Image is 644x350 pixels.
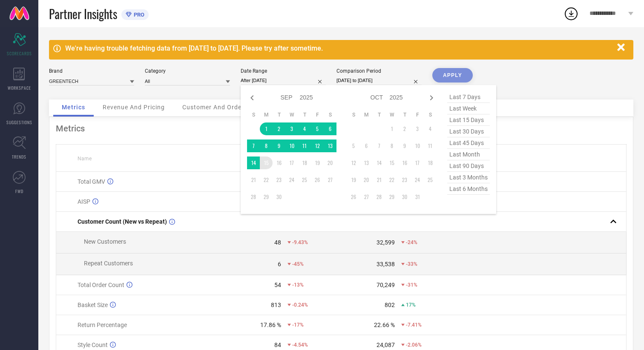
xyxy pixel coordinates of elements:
td: Wed Oct 01 2025 [385,122,398,135]
span: SUGGESTIONS [6,119,32,125]
td: Sun Oct 26 2025 [347,191,360,203]
td: Tue Sep 09 2025 [273,139,285,152]
td: Wed Oct 22 2025 [385,174,398,186]
span: SCORECARDS [7,50,32,57]
th: Saturday [324,111,336,118]
td: Tue Sep 23 2025 [273,174,285,186]
span: last 45 days [447,137,490,149]
td: Wed Sep 24 2025 [285,174,298,186]
div: We're having trouble fetching data from [DATE] to [DATE]. Please try after sometime. [65,44,613,52]
td: Mon Oct 13 2025 [360,157,373,169]
th: Friday [411,111,424,118]
span: Basket Size [78,302,108,308]
td: Thu Sep 11 2025 [298,139,311,152]
td: Wed Sep 17 2025 [285,157,298,169]
td: Sat Sep 20 2025 [324,157,336,169]
td: Sat Sep 27 2025 [324,174,336,186]
td: Thu Oct 16 2025 [398,157,411,169]
span: -0.24% [292,302,308,308]
td: Mon Oct 06 2025 [360,139,373,152]
td: Fri Oct 24 2025 [411,174,424,186]
span: WORKSPACE [8,85,31,91]
span: Name [78,156,92,162]
td: Thu Sep 04 2025 [298,122,311,135]
td: Thu Oct 23 2025 [398,174,411,186]
td: Wed Sep 03 2025 [285,122,298,135]
td: Mon Sep 29 2025 [260,191,273,203]
td: Tue Oct 07 2025 [373,139,385,152]
td: Wed Oct 08 2025 [385,139,398,152]
span: last week [447,103,490,114]
td: Tue Sep 02 2025 [273,122,285,135]
span: FWD [15,188,23,194]
td: Sun Sep 14 2025 [247,157,260,169]
td: Wed Oct 29 2025 [385,191,398,203]
div: 802 [385,302,395,308]
span: 17% [406,302,416,308]
span: -17% [292,322,304,328]
span: -4.54% [292,342,308,348]
td: Thu Oct 09 2025 [398,139,411,152]
td: Thu Oct 02 2025 [398,122,411,135]
td: Tue Oct 14 2025 [373,157,385,169]
td: Sat Sep 06 2025 [324,122,336,135]
span: -33% [406,261,417,267]
td: Sun Oct 19 2025 [347,174,360,186]
div: 17.86 % [260,322,281,328]
span: last 7 days [447,91,490,103]
input: Select comparison period [336,76,422,85]
div: Date Range [241,68,326,74]
div: Comparison Period [336,68,422,74]
span: -7.41% [406,322,422,328]
span: last 30 days [447,126,490,137]
td: Sun Oct 05 2025 [347,139,360,152]
div: Category [145,68,230,74]
span: last 15 days [447,114,490,126]
td: Wed Sep 10 2025 [285,139,298,152]
span: Style Count [78,341,108,348]
span: -45% [292,261,304,267]
div: 24,087 [377,341,395,348]
th: Saturday [424,111,437,118]
span: Customer And Orders [182,104,247,111]
th: Tuesday [373,111,385,118]
td: Fri Sep 19 2025 [311,157,324,169]
td: Fri Sep 05 2025 [311,122,324,135]
td: Thu Sep 25 2025 [298,174,311,186]
span: -31% [406,282,417,288]
span: PRO [132,11,144,18]
span: TRENDS [12,154,26,160]
div: Brand [49,68,134,74]
td: Mon Sep 08 2025 [260,139,273,152]
td: Fri Sep 26 2025 [311,174,324,186]
td: Sat Oct 11 2025 [424,139,437,152]
td: Fri Sep 12 2025 [311,139,324,152]
td: Mon Sep 15 2025 [260,157,273,169]
td: Sun Oct 12 2025 [347,157,360,169]
div: 48 [274,239,281,246]
span: last 90 days [447,160,490,172]
td: Mon Sep 01 2025 [260,122,273,135]
span: Customer Count (New vs Repeat) [78,218,167,225]
th: Monday [260,111,273,118]
span: last 6 months [447,183,490,195]
td: Sat Sep 13 2025 [324,139,336,152]
td: Thu Oct 30 2025 [398,191,411,203]
div: Open download list [563,6,579,21]
span: Metrics [62,104,85,111]
span: Total GMV [78,178,105,185]
div: 32,599 [377,239,395,246]
td: Tue Sep 30 2025 [273,191,285,203]
span: Partner Insights [49,5,117,23]
th: Tuesday [273,111,285,118]
span: Revenue And Pricing [103,104,165,111]
div: Previous month [247,93,257,103]
td: Wed Oct 15 2025 [385,157,398,169]
th: Thursday [298,111,311,118]
span: Total Order Count [78,282,124,288]
th: Wednesday [285,111,298,118]
input: Select date range [241,76,326,85]
td: Thu Sep 18 2025 [298,157,311,169]
td: Mon Oct 20 2025 [360,174,373,186]
div: 70,249 [377,282,395,288]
